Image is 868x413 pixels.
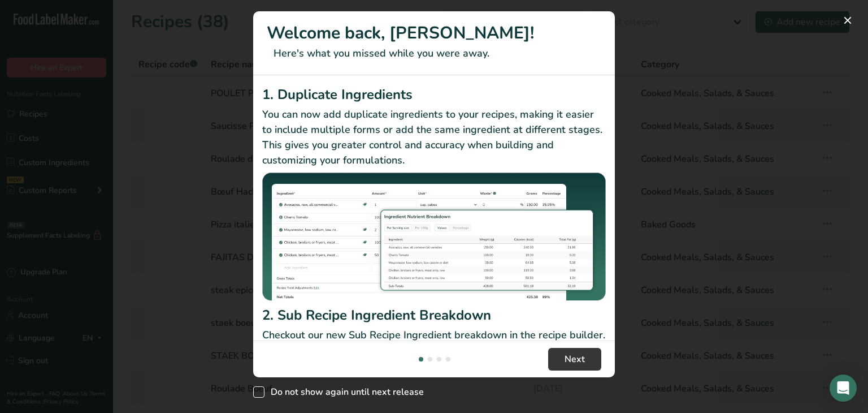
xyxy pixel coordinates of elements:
[262,328,606,373] p: Checkout our new Sub Recipe Ingredient breakdown in the recipe builder. You can now see your Reci...
[262,84,606,105] h2: 1. Duplicate Ingredients
[267,20,601,46] h1: Welcome back, [PERSON_NAME]!
[262,305,606,325] h2: 2. Sub Recipe Ingredient Breakdown
[262,107,606,168] p: You can now add duplicate ingredients to your recipes, making it easier to include multiple forms...
[548,348,601,371] button: Next
[262,173,606,301] img: Duplicate Ingredients
[267,46,601,61] p: Here's what you missed while you were away.
[264,386,424,398] span: Do not show again until next release
[830,375,857,402] div: Open Intercom Messenger
[565,352,585,366] span: Next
